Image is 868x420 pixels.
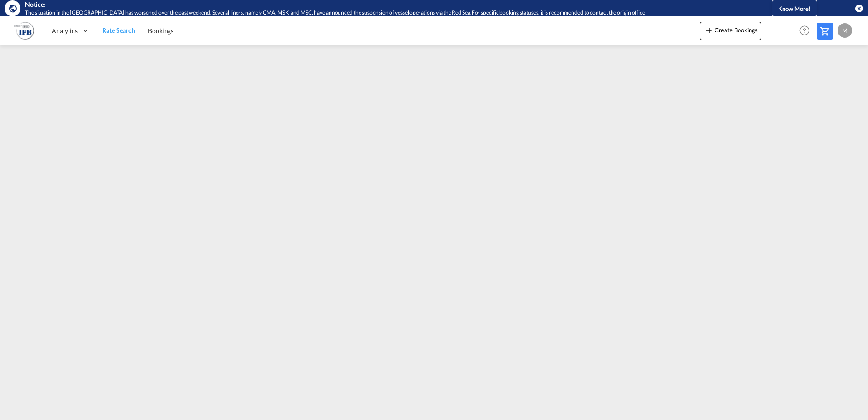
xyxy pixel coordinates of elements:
div: M [838,23,852,38]
button: icon-plus 400-fgCreate Bookings [700,22,761,40]
span: Rate Search [102,26,135,34]
span: Help [797,23,812,38]
div: The situation in the Red Sea has worsened over the past weekend. Several liners, namely CMA, MSK,... [25,9,735,17]
button: icon-close-circle [854,4,863,13]
div: Help [797,23,817,39]
span: Know More! [778,5,811,12]
span: Bookings [148,27,173,35]
md-icon: icon-plus 400-fg [704,25,715,35]
a: Bookings [142,16,180,45]
span: Analytics [52,26,78,35]
a: Rate Search [96,16,142,45]
img: b628ab10256c11eeb52753acbc15d091.png [14,20,34,41]
md-icon: icon-earth [8,4,17,13]
div: Analytics [45,16,96,45]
